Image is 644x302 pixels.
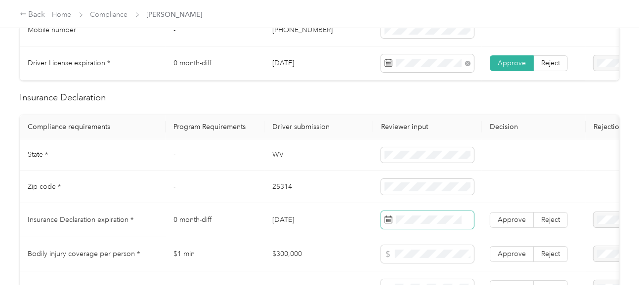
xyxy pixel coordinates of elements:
td: [DATE] [264,203,373,237]
span: Reject [541,216,560,224]
span: Approve [498,216,526,224]
td: Driver License expiration * [20,46,166,81]
td: 0 month-diff [166,46,264,81]
th: Decision [482,115,586,139]
iframe: Everlance-gr Chat Button Frame [589,247,644,302]
h2: Insurance Declaration [20,91,619,104]
span: Insurance Declaration expiration * [28,216,133,224]
th: Driver submission [264,115,373,139]
td: Mobile number [20,14,166,46]
th: Compliance requirements [20,115,166,139]
div: Back [20,9,45,21]
span: Bodily injury coverage per accident * [28,284,144,292]
td: $300,000 [264,237,373,271]
span: Bodily injury coverage per person * [28,250,140,258]
td: Bodily injury coverage per person * [20,237,166,271]
span: Reject [541,284,560,292]
span: Approve [498,250,526,258]
td: $1 min [166,237,264,271]
span: Driver License expiration * [28,59,110,67]
span: Zip code * [28,182,61,191]
span: Approve [498,59,526,67]
td: - [166,139,264,172]
span: State * [28,150,48,159]
span: Approve [498,284,526,292]
td: Zip code * [20,171,166,203]
td: - [166,14,264,46]
span: Mobile number [28,26,76,34]
a: Compliance [90,10,128,19]
td: 0 month-diff [166,203,264,237]
td: State * [20,139,166,172]
td: - [166,171,264,203]
td: [PHONE_NUMBER] [264,14,373,46]
td: WV [264,139,373,172]
td: Insurance Declaration expiration * [20,203,166,237]
span: [PERSON_NAME] [147,9,203,20]
td: [DATE] [264,46,373,81]
span: Reject [541,59,560,67]
a: Home [52,10,72,19]
span: Reject [541,250,560,258]
th: Reviewer input [373,115,482,139]
td: 25314 [264,171,373,203]
th: Program Requirements [166,115,264,139]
